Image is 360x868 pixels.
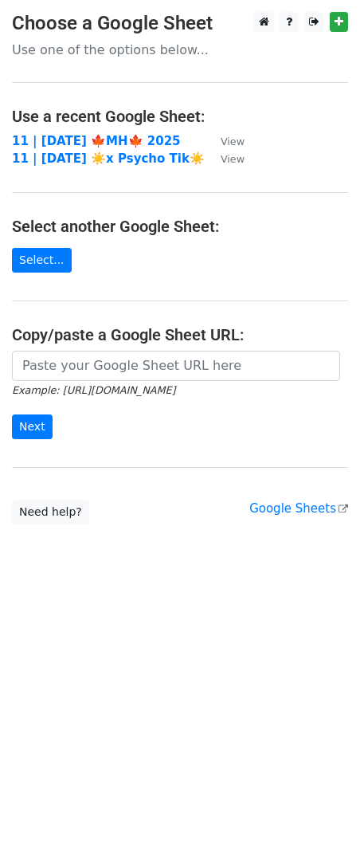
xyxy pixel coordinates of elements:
[12,500,89,524] a: Need help?
[221,136,245,147] small: View
[12,151,205,166] a: 11 | [DATE] ☀️x Psycho Tik☀️
[12,12,348,35] h3: Choose a Google Sheet
[12,414,53,439] input: Next
[205,134,245,148] a: View
[249,501,348,516] a: Google Sheets
[221,153,245,165] small: View
[12,107,348,126] h4: Use a recent Google Sheet:
[205,151,245,166] a: View
[12,351,340,381] input: Paste your Google Sheet URL here
[12,248,72,273] a: Select...
[12,384,175,396] small: Example: [URL][DOMAIN_NAME]
[12,217,348,236] h4: Select another Google Sheet:
[12,325,348,344] h4: Copy/paste a Google Sheet URL:
[12,134,181,148] a: 11 | [DATE] 🍁MH🍁 2025
[12,41,348,58] p: Use one of the options below...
